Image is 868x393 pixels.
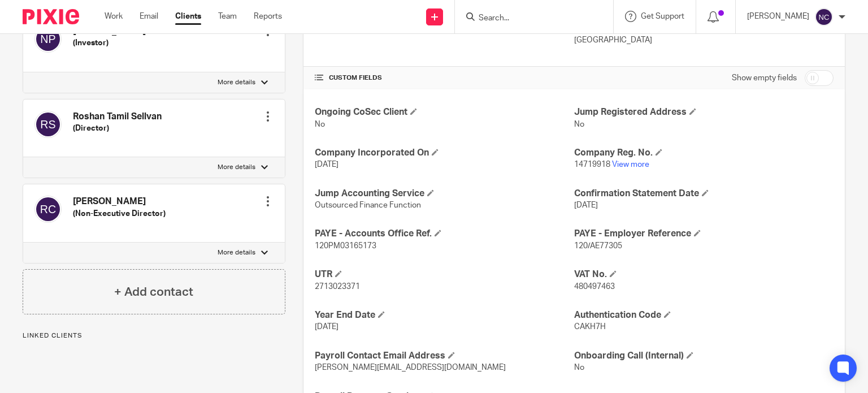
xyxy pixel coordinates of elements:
[114,283,193,301] h4: + Add contact
[574,350,834,362] h4: Onboarding Call (Internal)
[315,350,574,362] h4: Payroll Contact Email Address
[218,11,237,22] a: Team
[574,269,834,280] h4: VAT No.
[218,248,255,257] p: More details
[315,364,506,372] span: [PERSON_NAME][EMAIL_ADDRESS][DOMAIN_NAME]
[73,37,146,49] h5: (Investor)
[574,283,615,291] span: 480497463
[574,147,834,159] h4: Company Reg. No.
[315,242,376,250] span: 120PM03165173
[105,11,123,22] a: Work
[574,188,834,200] h4: Confirmation Statement Date
[315,188,574,200] h4: Jump Accounting Service
[315,120,325,128] span: No
[732,72,797,84] label: Show empty fields
[315,269,574,280] h4: UTR
[73,196,166,208] h4: [PERSON_NAME]
[23,9,79,24] img: Pixie
[478,14,579,24] input: Search
[641,12,684,20] span: Get Support
[254,11,282,22] a: Reports
[73,123,162,134] h5: (Director)
[34,25,62,53] img: svg%3E
[612,161,649,169] a: View more
[315,74,574,83] h4: CUSTOM FIELDS
[34,196,62,223] img: svg%3E
[574,120,584,128] span: No
[315,228,574,240] h4: PAYE - Accounts Office Ref.
[574,309,834,321] h4: Authentication Code
[574,364,584,372] span: No
[574,228,834,240] h4: PAYE - Employer Reference
[315,147,574,159] h4: Company Incorporated On
[315,106,574,118] h4: Ongoing CoSec Client
[23,331,285,340] p: Linked clients
[315,201,421,209] span: Outsourced Finance Function
[34,111,62,138] img: svg%3E
[315,161,338,169] span: [DATE]
[315,283,360,291] span: 2713023371
[175,11,201,22] a: Clients
[574,161,610,169] span: 14719918
[140,11,158,22] a: Email
[815,8,833,26] img: svg%3E
[574,106,834,118] h4: Jump Registered Address
[73,208,166,219] h5: (Non-Executive Director)
[574,323,606,331] span: CAKH7H
[574,201,598,209] span: [DATE]
[73,111,162,123] h4: Roshan Tamil Sellvan
[218,163,255,172] p: More details
[218,78,255,87] p: More details
[315,309,574,321] h4: Year End Date
[315,323,338,331] span: [DATE]
[747,11,809,22] p: [PERSON_NAME]
[574,34,834,46] p: [GEOGRAPHIC_DATA]
[574,242,622,250] span: 120/AE77305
